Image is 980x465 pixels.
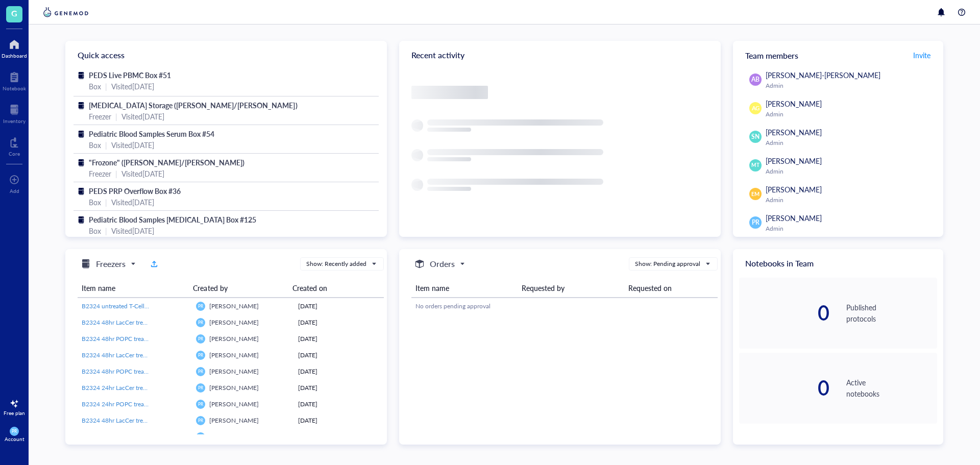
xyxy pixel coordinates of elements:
[411,279,518,298] th: Item name
[624,279,718,298] th: Requested on
[766,110,933,118] div: Admin
[209,334,259,343] span: [PERSON_NAME]
[82,383,326,392] span: B2324 24hr LacCer treated 5E5 PBMCs in Freezing media from Conditioned Media Harvest
[82,367,322,376] span: B2324 48hr POPC treated 2E5 T-Cells in Freezing media from Conditioned Media Harvest
[89,70,171,80] span: PEDS Live PBMC Box #51
[82,416,326,425] span: B2324 48hr LacCer treated 5E5 PBMCs in Freezing media from Conditioned Media Harvest
[89,129,214,139] span: Pediatric Blood Samples Serum Box #54
[82,432,324,441] span: B2324 48hr POPC treated 5E5 PBMCs in Freezing media from Conditioned Media Harvest
[766,70,880,80] span: [PERSON_NAME]-[PERSON_NAME]
[82,400,188,409] a: B2324 24hr POPC treated 5E5 PBMCs in Freezing media from Conditioned Media Harvest
[399,41,721,69] div: Recent activity
[752,218,759,227] span: PR
[739,303,830,323] div: 0
[198,434,203,439] span: PR
[96,258,126,270] h5: Freezers
[89,139,101,151] div: Box
[198,418,203,423] span: PR
[82,302,195,310] span: B2324 untreated T-Cells in Freezing media
[751,104,759,113] span: AG
[9,134,20,157] a: Core
[4,410,25,416] div: Free plan
[415,302,714,311] div: No orders pending approval
[298,383,380,393] div: [DATE]
[198,353,203,358] span: PR
[89,157,244,167] span: "Frozone" ([PERSON_NAME]/[PERSON_NAME])
[766,82,933,90] div: Admin
[115,111,117,122] div: |
[739,378,830,398] div: 0
[10,188,19,194] div: Add
[3,69,26,91] a: Notebook
[209,383,259,392] span: [PERSON_NAME]
[518,279,624,298] th: Requested by
[766,167,933,176] div: Admin
[846,377,937,399] div: Active notebooks
[198,385,203,390] span: PR
[111,139,154,151] div: Visited [DATE]
[766,127,822,137] span: [PERSON_NAME]
[298,400,380,409] div: [DATE]
[82,302,188,311] a: B2324 untreated T-Cells in Freezing media
[89,168,111,179] div: Freezer
[12,429,17,434] span: PR
[82,334,188,344] a: B2324 48hr POPC treated 4E5 T-Cells in Freezing media from Conditioned Media Harvest
[89,100,298,110] span: [MEDICAL_DATA] Storage ([PERSON_NAME]/[PERSON_NAME])
[2,36,27,59] a: Dashboard
[298,367,380,376] div: [DATE]
[11,7,17,19] span: G
[189,279,288,298] th: Created by
[306,259,366,268] div: Show: Recently added
[209,318,259,327] span: [PERSON_NAME]
[105,197,107,208] div: |
[115,168,117,179] div: |
[5,436,24,442] div: Account
[766,156,822,166] span: [PERSON_NAME]
[733,249,943,278] div: Notebooks in Team
[111,197,154,208] div: Visited [DATE]
[198,336,203,341] span: PR
[121,111,164,122] div: Visited [DATE]
[82,383,188,393] a: B2324 24hr LacCer treated 5E5 PBMCs in Freezing media from Conditioned Media Harvest
[298,351,380,360] div: [DATE]
[766,196,933,204] div: Admin
[111,225,154,236] div: Visited [DATE]
[82,318,324,327] span: B2324 48hr LacCer treated 4E5 T-Cells in Freezing media from Conditioned Media Harvest
[298,432,380,442] div: [DATE]
[3,118,26,124] div: Inventory
[89,197,101,208] div: Box
[298,334,380,344] div: [DATE]
[89,81,101,92] div: Box
[89,111,111,122] div: Freezer
[298,318,380,327] div: [DATE]
[298,302,380,311] div: [DATE]
[298,416,380,425] div: [DATE]
[766,225,933,233] div: Admin
[41,6,91,18] img: genemod-logo
[82,416,188,425] a: B2324 48hr LacCer treated 5E5 PBMCs in Freezing media from Conditioned Media Harvest
[105,225,107,236] div: |
[2,53,27,59] div: Dashboard
[766,213,822,223] span: [PERSON_NAME]
[198,402,203,407] span: PR
[766,139,933,147] div: Admin
[751,132,759,141] span: SN
[121,168,164,179] div: Visited [DATE]
[3,85,26,91] div: Notebook
[198,320,203,325] span: PR
[766,99,822,109] span: [PERSON_NAME]
[209,416,259,425] span: [PERSON_NAME]
[89,225,101,236] div: Box
[78,279,189,298] th: Item name
[82,400,324,408] span: B2324 24hr POPC treated 5E5 PBMCs in Freezing media from Conditioned Media Harvest
[111,81,154,92] div: Visited [DATE]
[82,432,188,442] a: B2324 48hr POPC treated 5E5 PBMCs in Freezing media from Conditioned Media Harvest
[82,318,188,327] a: B2324 48hr LacCer treated 4E5 T-Cells in Freezing media from Conditioned Media Harvest
[198,369,203,374] span: PR
[209,367,259,376] span: [PERSON_NAME]
[733,41,943,69] div: Team members
[3,102,26,124] a: Inventory
[209,351,259,359] span: [PERSON_NAME]
[82,334,322,343] span: B2324 48hr POPC treated 4E5 T-Cells in Freezing media from Conditioned Media Harvest
[913,50,930,60] span: Invite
